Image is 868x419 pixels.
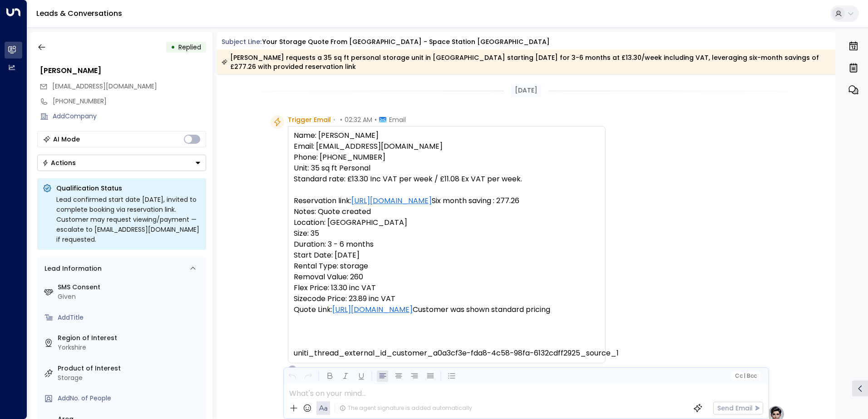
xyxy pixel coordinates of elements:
[36,8,122,19] a: Leads & Conversations
[58,364,202,373] label: Product of Interest
[511,84,541,97] div: [DATE]
[389,115,406,124] span: Email
[37,155,206,171] button: Actions
[58,343,202,352] div: Yorkshire
[345,115,372,124] span: 02:32 AM
[222,53,830,71] div: [PERSON_NAME] requests a 35 sq ft personal storage unit in [GEOGRAPHIC_DATA] starting [DATE] for ...
[171,39,175,55] div: •
[58,292,202,302] div: Given
[375,115,377,124] span: •
[58,283,202,292] label: SMS Consent
[744,373,745,379] span: |
[52,82,157,91] span: tate_c1960@hotmail.com
[735,373,756,379] span: Cc Bcc
[53,97,206,106] div: [PHONE_NUMBER]
[56,184,201,193] p: Qualification Status
[340,404,472,412] div: The agent signature is added automatically
[302,370,314,382] button: Redo
[286,370,298,382] button: Undo
[288,365,297,374] div: O
[340,115,342,124] span: •
[37,155,206,171] div: Button group with a nested menu
[58,313,202,322] div: AddTitle
[42,159,76,167] div: Actions
[40,65,206,76] div: [PERSON_NAME]
[222,37,261,46] span: Subject Line:
[178,43,201,52] span: Replied
[332,304,413,315] a: [URL][DOMAIN_NAME]
[731,372,760,380] button: Cc|Bcc
[262,37,550,47] div: Your storage quote from [GEOGRAPHIC_DATA] - Space Station [GEOGRAPHIC_DATA]
[58,394,202,403] div: AddNo. of People
[56,195,201,244] div: Lead confirmed start date [DATE], invited to complete booking via reservation link. Customer may ...
[52,82,157,91] span: [EMAIL_ADDRESS][DOMAIN_NAME]
[351,195,432,206] a: [URL][DOMAIN_NAME]
[58,373,202,383] div: Storage
[288,115,331,124] span: Trigger Email
[58,333,202,343] label: Region of Interest
[53,112,206,121] div: AddCompany
[53,135,80,144] div: AI Mode
[294,130,600,359] pre: Name: [PERSON_NAME] Email: [EMAIL_ADDRESS][DOMAIN_NAME] Phone: [PHONE_NUMBER] Unit: 35 sq ft Pers...
[333,115,335,124] span: •
[41,264,102,273] div: Lead Information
